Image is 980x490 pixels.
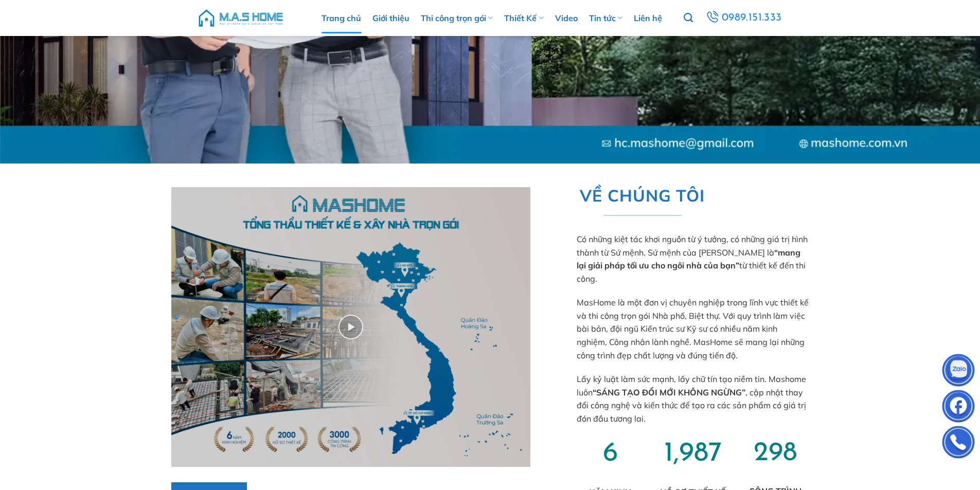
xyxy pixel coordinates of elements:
[943,356,974,387] img: Zalo
[577,296,809,362] p: MasHome là một đơn vị chuyên nghiệp trong lĩnh vực thiết kế và thi công trọn gói Nhà phố, Biệt th...
[580,183,705,209] span: VỀ CHÚNG TÔI
[704,9,784,27] a: 0989.151.333
[721,9,782,27] span: 0989.151.333
[664,440,722,467] span: 1,987
[322,3,361,33] a: Trang chủ
[943,428,974,459] img: Phone
[577,374,806,424] span: Lấy kỷ luật làm sức mạnh, lấy chữ tín tạo niềm tin. Mashome luôn , cập nhật thay đổi công nghệ và...
[171,187,530,466] img: Trang chủ 62
[555,3,578,33] a: Video
[754,440,797,467] span: 298
[504,3,543,33] a: Thiết Kế
[421,3,493,33] a: Thi công trọn gói
[197,3,284,33] img: M.A.S HOME – Tổng Thầu Thiết Kế Và Xây Nhà Trọn Gói
[603,440,618,467] span: 6
[589,3,622,33] a: Tin tức
[943,392,974,423] img: Facebook
[684,7,693,29] a: Tìm kiếm
[634,3,662,33] a: Liên hệ
[593,387,745,397] strong: “SÁNG TẠO ĐỔI MỚI KHÔNG NGỪNG”
[577,233,809,285] p: Có những kiệt tác khơi nguồn từ ý tưởng, có những giá trị hình thành từ Sứ mệnh. Sứ mệnh của [PER...
[171,187,530,466] a: image 1500x1167 1
[372,3,409,33] a: Giới thiệu
[577,247,800,271] strong: “mang lại giải pháp tối ưu cho ngôi nhà của bạn”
